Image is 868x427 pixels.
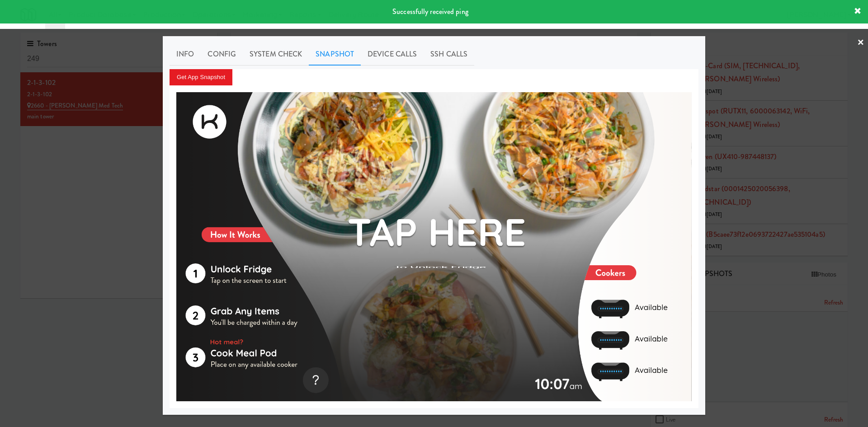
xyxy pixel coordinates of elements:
[170,43,201,66] a: Info
[201,43,243,66] a: Config
[170,69,232,85] button: Get App Snapshot
[361,43,424,66] a: Device Calls
[857,29,864,57] a: ×
[176,92,692,401] img: ctalwye2wj9b0onoa3tn.png
[309,43,361,66] a: Snapshot
[424,43,474,66] a: SSH Calls
[392,6,468,17] span: Successfully received ping
[243,43,309,66] a: System Check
